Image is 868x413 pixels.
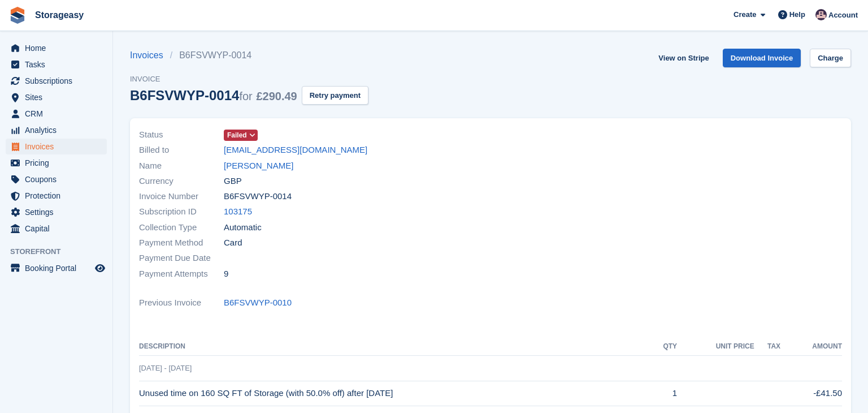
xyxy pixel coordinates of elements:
th: Amount [780,338,842,356]
a: Preview store [93,261,107,275]
span: Status [139,128,224,141]
a: Failed [224,128,258,141]
span: Create [734,9,756,20]
span: 9 [224,268,228,281]
a: Invoices [130,49,170,62]
a: Charge [810,49,851,67]
span: Pricing [25,155,93,171]
img: James Stewart [815,9,827,20]
a: menu [6,40,107,56]
span: Sites [25,89,93,105]
a: menu [6,57,107,72]
a: menu [6,204,107,220]
a: B6FSVWYP-0010 [224,296,292,309]
span: Protection [25,188,93,204]
a: [EMAIL_ADDRESS][DOMAIN_NAME] [224,144,367,157]
th: Unit Price [677,338,754,356]
span: Previous Invoice [139,296,224,309]
span: Home [25,40,93,56]
a: View on Stripe [654,49,713,67]
span: Subscriptions [25,73,93,89]
span: Tasks [25,57,93,72]
span: Payment Due Date [139,252,224,265]
span: B6FSVWYP-0014 [224,190,292,203]
span: Settings [25,204,93,220]
span: Help [789,9,805,20]
span: Storefront [10,246,112,257]
span: Invoice Number [139,190,224,203]
span: Name [139,160,224,173]
span: Account [828,10,858,21]
td: -£41.50 [780,381,842,406]
span: Card [224,236,242,249]
span: Automatic [224,221,262,234]
a: menu [6,89,107,105]
span: Coupons [25,171,93,187]
span: Payment Method [139,236,224,249]
span: Payment Attempts [139,268,224,281]
th: QTY [649,338,678,356]
span: £290.49 [256,90,297,102]
th: Description [139,338,649,356]
span: CRM [25,106,93,122]
img: stora-icon-8386f47178a22dfd0bd8f6a31ec36ba5ce8667c1dd55bd0f319d3a0aa187defe.svg [9,7,26,24]
th: Tax [754,338,780,356]
span: Capital [25,221,93,236]
button: Retry payment [302,86,368,105]
td: Unused time on 160 SQ FT of Storage (with 50.0% off) after [DATE] [139,381,649,406]
a: menu [6,171,107,187]
span: Billed to [139,144,224,157]
nav: breadcrumbs [130,49,368,62]
td: 1 [649,381,678,406]
span: Booking Portal [25,260,93,276]
span: Analytics [25,122,93,138]
a: menu [6,139,107,154]
div: B6FSVWYP-0014 [130,88,297,103]
a: menu [6,260,107,276]
span: for [239,90,252,102]
span: Invoice [130,74,368,85]
a: Download Invoice [723,49,801,67]
span: Failed [227,130,247,140]
a: Storageasy [31,6,88,24]
span: Subscription ID [139,205,224,218]
a: menu [6,221,107,236]
a: menu [6,73,107,89]
span: Currency [139,175,224,188]
a: menu [6,155,107,171]
a: menu [6,122,107,138]
a: menu [6,188,107,204]
span: GBP [224,175,242,188]
span: Collection Type [139,221,224,234]
a: [PERSON_NAME] [224,160,293,173]
span: [DATE] - [DATE] [139,364,192,372]
a: 103175 [224,205,252,218]
a: menu [6,106,107,122]
span: Invoices [25,139,93,154]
